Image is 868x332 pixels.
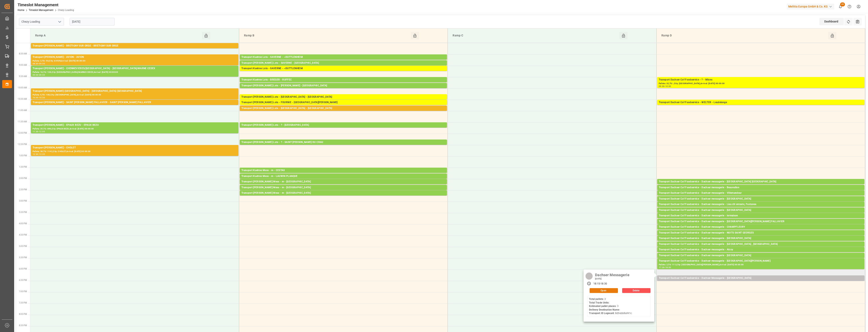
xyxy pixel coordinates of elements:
[659,184,863,187] div: Pallets: 2,TU: 11,City: [GEOGRAPHIC_DATA] [GEOGRAPHIC_DATA],Arrival: [DATE] 00:00:00
[241,172,445,176] div: Pallets: 1,TU: 31,City: [GEOGRAPHIC_DATA],Arrival: [DATE] 00:00:00
[659,259,863,263] div: Transport Dachser Cof Foodservice - Dachser messagerie - [GEOGRAPHIC_DATA][PERSON_NAME]
[659,248,863,252] div: Transport Dachser Cof Foodservice - Dachser messagerie - Alcoy
[18,2,74,8] div: Timeslot Management
[659,280,863,284] div: Pallets: 3,TU: ,City: [GEOGRAPHIC_DATA],Arrival: [DATE] 00:00:00
[19,234,27,236] span: 4:30 PM
[659,231,863,235] div: Transport Dachser Cof Foodservice - Dachser messagerie - NUITS SAINT GEORGES
[33,100,237,105] div: Transport [PERSON_NAME] - SAINT [PERSON_NAME] FALLAVIER - SAINT [PERSON_NAME] FALLAVIER
[589,298,603,300] b: Total pallets
[819,18,844,25] div: Dashboard
[241,180,445,184] div: Transport [PERSON_NAME] Mess - m - [GEOGRAPHIC_DATA]
[33,71,237,74] div: Pallets: 16,TU: 128,City: [GEOGRAPHIC_DATA]/MARNE CEDEX,Arrival: [DATE] 00:00:00
[659,206,863,210] div: Pallets: ,TU: 55,City: Lieu dit [GEOGRAPHIC_DATA], [GEOGRAPHIC_DATA],Arrival: [DATE] 00:00:00
[241,110,445,114] div: Pallets: 2,TU: 189,City: [GEOGRAPHIC_DATA],Arrival: [DATE] 00:00:00
[18,87,27,89] span: 10:00 AM
[18,132,27,134] span: 12:00 PM
[241,105,445,108] div: Pallets: 1,TU: 36,City: [GEOGRAPHIC_DATA][PERSON_NAME],Arrival: [DATE] 00:00:00
[38,131,39,132] div: -
[34,32,202,39] div: Ramp A
[659,214,863,218] div: Transport Dachser Cof Foodservice - Dachser messagerie - lormaison
[241,100,445,105] div: Transport [PERSON_NAME] Lots - FOURNIE - [GEOGRAPHIC_DATA][PERSON_NAME]
[241,184,445,187] div: Pallets: ,TU: 8,City: [GEOGRAPHIC_DATA],Arrival: [DATE] 00:00:00
[38,153,39,155] div: -
[19,245,27,247] span: 5:00 PM
[38,74,39,76] div: -
[600,282,601,286] div: -
[18,9,24,12] a: Home
[659,266,665,268] div: 17:30
[659,240,863,244] div: Pallets: 1,TU: 35,City: [GEOGRAPHIC_DATA],Arrival: [DATE] 00:00:00
[241,61,445,65] div: Transport [PERSON_NAME] Lots - SAVERNE - [GEOGRAPHIC_DATA]
[19,222,27,225] span: 4:00 PM
[659,236,863,240] div: Transport Dachser Cof Foodservice - Dachser messagerie - [GEOGRAPHIC_DATA]
[33,150,237,153] div: Pallets: 38,TU: 1142,City: CHOLET,Arrival: [DATE] 00:00:00
[594,272,631,277] div: Dachser Messagerie
[19,154,27,157] span: 1:00 PM
[664,85,665,87] div: -
[659,212,863,216] div: Pallets: 3,TU: ,City: [GEOGRAPHIC_DATA],Arrival: [DATE] 00:00:00
[241,186,445,190] div: Transport [PERSON_NAME] Mess - m - [GEOGRAPHIC_DATA]
[33,146,237,150] div: Transport [PERSON_NAME] - CHOLET
[18,109,27,111] span: 11:00 AM
[659,195,863,199] div: Pallets: 1,TU: 126,City: [GEOGRAPHIC_DATA],Arrival: [DATE] 00:00:00
[56,19,63,25] button: open menu
[241,144,445,148] div: Pallets: 11,TU: 261,City: [GEOGRAPHIC_DATA][PERSON_NAME],Arrival: [DATE] 00:00:00
[590,288,618,293] button: Open
[589,308,619,311] b: Delivery Destination Name
[19,188,27,191] span: 2:30 PM
[33,67,237,71] div: Transport [PERSON_NAME] - CHENNEVIERES/[GEOGRAPHIC_DATA] - [GEOGRAPHIC_DATA]/MARNE CEDEX
[39,97,45,98] div: 10:30
[241,67,445,71] div: Transport Kuehne Lots - SAVERNE - ~DUTTLENHEIM
[39,153,45,155] div: 13:00
[19,313,27,315] span: 8:00 PM
[659,100,863,105] div: Transport Dachser Cof Foodservice - WELTER - Leudelange
[659,208,863,212] div: Transport Dachser Cof Foodservice - Dachser messagerie - [GEOGRAPHIC_DATA]
[33,131,38,132] div: 11:30
[19,302,27,304] span: 7:30 PM
[19,53,27,55] span: 8:30 AM
[19,64,27,66] span: 9:00 AM
[33,63,38,64] div: 08:30
[241,127,445,131] div: Pallets: 27,TU: 1444,City: MAUCHAMPS,Arrival: [DATE] 00:00:00
[39,74,45,76] div: 09:30
[70,18,115,25] input: DD-MM-YYYY
[241,178,445,182] div: Pallets: ,TU: 22,City: LAUWIN PLANQUE,Arrival: [DATE] 00:00:00
[39,131,45,132] div: 12:00
[589,305,616,308] b: Estimated pallet places
[241,190,445,193] div: Pallets: ,TU: 2,City: [GEOGRAPHIC_DATA],Arrival: [DATE] 00:00:00
[18,143,27,145] span: 12:30 PM
[845,2,854,11] button: Help Center
[241,78,445,82] div: Transport Kuehne Lots - BREGER - RUFFEC
[659,180,863,184] div: Transport Dachser Cof Foodservice - Dachser messagerie - [GEOGRAPHIC_DATA] [GEOGRAPHIC_DATA]
[659,254,863,258] div: Transport Dachser Cof Foodservice - Dachser messagerie - [GEOGRAPHIC_DATA]
[664,266,665,268] div: -
[241,140,445,144] div: Transport [PERSON_NAME] Lots - ? - SAINT [PERSON_NAME] DU CRAU
[19,256,27,259] span: 5:30 PM
[241,195,445,199] div: Pallets: ,TU: 10,City: [GEOGRAPHIC_DATA],Arrival: [DATE] 00:00:00
[660,32,828,39] div: Ramp D
[241,71,445,74] div: Pallets: 2,TU: ,City: ~[GEOGRAPHIC_DATA],Arrival: [DATE] 00:00:00
[241,95,445,99] div: Transport [PERSON_NAME] Lots - [GEOGRAPHIC_DATA] - [GEOGRAPHIC_DATA]
[19,324,27,327] span: 8:30 PM
[241,65,445,69] div: Pallets: ,TU: 380,City: [GEOGRAPHIC_DATA],Arrival: [DATE] 00:00:00
[659,235,863,238] div: Pallets: 1,TU: 20,City: NUITS SAINT GEORGES,Arrival: [DATE] 00:00:00
[19,279,27,281] span: 6:30 PM
[659,201,863,204] div: Pallets: 1,TU: 12,City: [GEOGRAPHIC_DATA],Arrival: [DATE] 00:00:00
[19,268,27,270] span: 6:00 PM
[589,312,614,315] b: Transport ID Logward
[659,202,863,206] div: Transport Dachser Cof Foodservice - Dachser messagerie - Lieu dit enteste, Fontanes
[19,18,64,25] input: Type to search/select
[659,220,863,224] div: Transport Dachser Cof Foodservice - Dachser messagerie - [GEOGRAPHIC_DATA][PERSON_NAME] FALLAVIER
[33,44,237,48] div: Transport [PERSON_NAME] - BRETIGNY SUR ORGE - BRETIGNY SUR ORGE
[840,2,845,6] span: 44
[836,2,845,11] button: show 44 new notifications
[659,229,863,233] div: Pallets: ,TU: 90,City: [GEOGRAPHIC_DATA],Arrival: [DATE] 00:00:00
[39,63,45,64] div: 09:00
[19,211,27,213] span: 3:30 PM
[18,98,27,100] span: 10:30 AM
[18,121,27,123] span: 11:30 AM
[593,282,600,286] div: 18:15
[659,78,863,82] div: Transport Dachser Cof Foodservice - ? - Mions
[589,301,609,304] b: Total Trade Units
[659,186,863,190] div: Transport Dachser Cof Foodservice - Dachser messagerie - Beauvallon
